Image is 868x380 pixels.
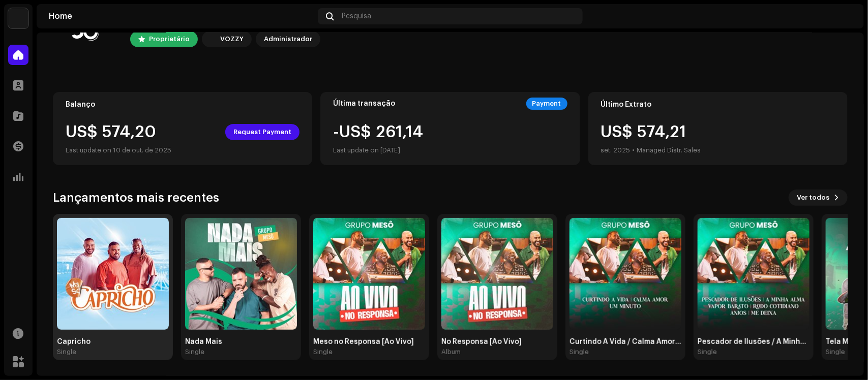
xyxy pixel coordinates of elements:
h3: Lançamentos mais recentes [53,189,219,206]
img: 49248bc1-b946-452f-a2c7-2fae28c912d7 [698,218,810,330]
img: 1cf725b2-75a2-44e7-8fdf-5f1256b3d403 [204,33,216,45]
div: • [633,144,635,156]
span: Ver todos [797,187,829,208]
div: Meso no Responsa [Ao Vivo] [313,338,425,346]
div: Managed Distr. Sales [637,144,701,156]
div: Pescador de Ilusões / A Minha Alma / Vapor Barato / Rodo Cotidiano / Anjos / Me Deixa [698,338,810,346]
div: Última transação [333,100,395,108]
img: f4f7a623-8a39-427b-be7b-e64842506a64 [570,218,681,330]
button: Request Payment [225,124,300,140]
span: Pesquisa [342,12,371,20]
img: 07adbac8-5269-43d9-95c8-37e2f3402536 [313,218,425,330]
div: Curtindo A Vida / Calma Amor / Um Minuto [570,338,681,346]
div: Capricho [57,338,169,346]
div: Single [313,348,333,356]
div: VOZZY [220,33,244,45]
div: Nada Mais [185,338,297,346]
img: 1cf725b2-75a2-44e7-8fdf-5f1256b3d403 [8,8,28,28]
div: Último Extrato [601,101,835,109]
div: Last update on [DATE] [333,144,423,156]
re-o-card-value: Último Extrato [588,92,848,165]
div: Last update on 10 de out. de 2025 [66,144,300,156]
div: Single [570,348,589,356]
span: Request Payment [233,122,291,142]
div: Administrador [264,33,312,45]
div: Proprietário [149,33,190,45]
div: Single [826,348,845,356]
img: 2b400fea-0743-405b-9cf1-2806da910241 [185,218,297,330]
div: Single [698,348,717,356]
div: Payment [526,98,567,110]
div: Album [441,348,461,356]
div: set. 2025 [601,144,631,156]
div: Single [57,348,76,356]
div: Single [185,348,204,356]
div: Balanço [66,101,300,109]
img: 7a834fb4-b814-42c4-902d-27287a57421c [441,218,553,330]
img: 48a9d1bc-3165-4d1f-b84d-bdc0686f4ddd [57,218,169,330]
img: ba27b62b-777e-4fde-8df2-8967a6043b7e [835,8,852,24]
re-o-card-value: Balanço [53,92,312,165]
div: No Responsa [Ao Vivo] [441,338,553,346]
button: Ver todos [789,189,848,206]
div: Home [49,12,314,20]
